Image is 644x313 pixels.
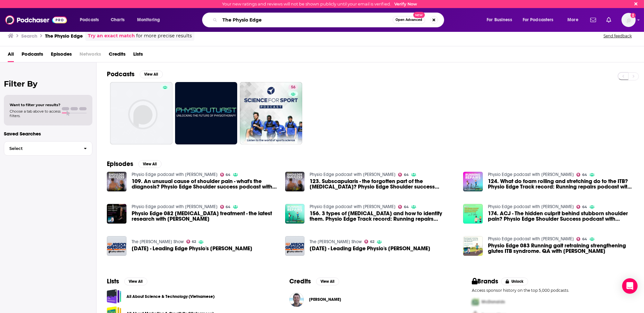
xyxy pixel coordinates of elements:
[488,236,574,242] a: Physio Edge podcast with David Pope
[518,15,563,25] button: open menu
[107,277,119,285] h2: Lists
[310,172,396,177] a: Physio Edge podcast with David Pope
[396,18,422,22] span: Open Advanced
[523,15,554,24] span: For Podcasters
[240,82,302,144] a: 56
[310,211,455,222] a: 156. 3 types of hip dysplasia and how to identify them. Physio Edge Track record: Running repairs...
[140,70,163,78] button: View All
[404,173,409,176] span: 64
[51,49,72,62] a: Episodes
[413,12,425,18] span: New
[285,204,305,224] img: 156. 3 types of hip dysplasia and how to identify them. Physio Edge Track record: Running repairs...
[80,15,99,24] span: Podcasts
[472,288,634,293] p: Access sponsor history on the top 5,000 podcasts.
[220,15,393,25] input: Search podcasts, credits, & more...
[364,240,374,244] a: 62
[4,141,92,156] button: Select
[10,103,61,107] span: Want to filter your results?
[45,33,83,39] h3: The Physio Edge
[21,33,37,39] h3: Search
[10,109,61,118] span: Choose a tab above to access filters.
[132,179,277,189] a: 109. An unusual cause of shoulder pain - what's the diagnosis? Physio Edge Shoulder success podca...
[222,2,417,6] div: Your new ratings and reviews will not be shown publicly until your email is verified.
[75,15,107,25] button: open menu
[582,206,587,208] span: 64
[107,236,126,256] img: Oct 31st - Leading Edge Physio's Grant Fedoruk
[398,173,409,177] a: 64
[8,49,14,62] span: All
[463,204,483,224] a: 174. ACJ - The hidden culprit behind stubborn shoulder pain? Physio Edge Shoulder Success podcast...
[79,49,101,62] span: Networks
[285,172,305,191] a: 123. Subscapularis - the forgotten part of the rotator cuff? Physio Edge Shoulder success podcast...
[488,243,634,254] a: Physio Edge 083 Running gait retraining strengthening glutes ITB syndrome. QA with Tom Goom
[621,13,636,27] span: Logged in as BretAita
[289,277,311,285] h2: Credits
[291,84,295,91] span: 56
[393,16,425,24] button: Open AdvancedNew
[138,160,162,168] button: View All
[289,277,339,285] a: CreditsView All
[316,278,339,285] button: View All
[132,246,252,251] a: Oct 31st - Leading Edge Physio's Grant Fedoruk
[4,146,79,151] span: Select
[132,239,184,244] a: The Jason Gregor Show
[488,243,634,254] span: Physio Edge 083 Running gait retraining strengthening glutes ITB syndrome. QA with [PERSON_NAME]
[289,289,451,310] button: David PopetDavid Popet
[192,240,196,243] span: 62
[310,211,455,222] span: 156. 3 types of [MEDICAL_DATA] and how to identify them. Physio Edge Track record: Running repair...
[220,205,231,209] a: 64
[576,237,587,241] a: 64
[481,299,505,305] span: McDonalds
[309,297,341,302] span: [PERSON_NAME]
[602,33,634,39] button: Send feedback
[289,292,304,307] img: David Popet
[288,85,298,90] a: 56
[133,15,168,25] button: open menu
[621,13,636,27] button: Show profile menu
[621,13,636,27] img: User Profile
[310,246,430,251] a: Oct 8th - Leading Edge Physio's Grant Fedoruk
[4,131,92,137] p: Saved Searches
[622,278,638,294] div: Open Intercom Messenger
[132,211,277,222] a: Physio Edge 082 Achilles tendinopathy treatment - the latest research with Dr Seth O'Neill
[107,70,163,78] a: PodcastsView All
[370,240,374,243] span: 62
[132,211,277,222] span: Physio Edge 082 [MEDICAL_DATA] treatment - the latest research with [PERSON_NAME]
[220,173,231,177] a: 64
[310,246,430,251] span: [DATE] - Leading Edge Physio's [PERSON_NAME]
[463,236,483,256] img: Physio Edge 083 Running gait retraining strengthening glutes ITB syndrome. QA with Tom Goom
[5,14,67,26] img: Podchaser - Follow, Share and Rate Podcasts
[310,239,362,244] a: The Jason Gregor Show
[107,277,147,285] a: ListsView All
[111,15,125,24] span: Charts
[107,70,135,78] h2: Podcasts
[488,179,634,189] a: 124. What do foam rolling and stretching do to the ITB? Physio Edge Track record: Running repairs...
[488,211,634,222] a: 174. ACJ - The hidden culprit behind stubborn shoulder pain? Physio Edge Shoulder Success podcast...
[136,32,192,40] span: for more precise results
[630,13,636,18] svg: Email not verified
[309,297,341,302] a: David Popet
[501,278,528,285] button: Unlock
[487,15,512,24] span: For Business
[463,172,483,191] img: 124. What do foam rolling and stretching do to the ITB? Physio Edge Track record: Running repairs...
[107,160,162,168] a: EpisodesView All
[107,289,121,304] a: All About Science & Technology (Vietnamese)
[4,79,92,88] h2: Filter By
[208,13,450,27] div: Search podcasts, credits, & more...
[394,2,417,6] a: Verify Now
[576,173,587,177] a: 64
[226,173,230,176] span: 64
[124,278,147,285] button: View All
[22,49,43,62] a: Podcasts
[107,204,126,224] a: Physio Edge 082 Achilles tendinopathy treatment - the latest research with Dr Seth O'Neill
[310,204,396,209] a: Physio Edge podcast with David Pope
[107,172,126,191] img: 109. An unusual cause of shoulder pain - what's the diagnosis? Physio Edge Shoulder success podca...
[137,15,160,24] span: Monitoring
